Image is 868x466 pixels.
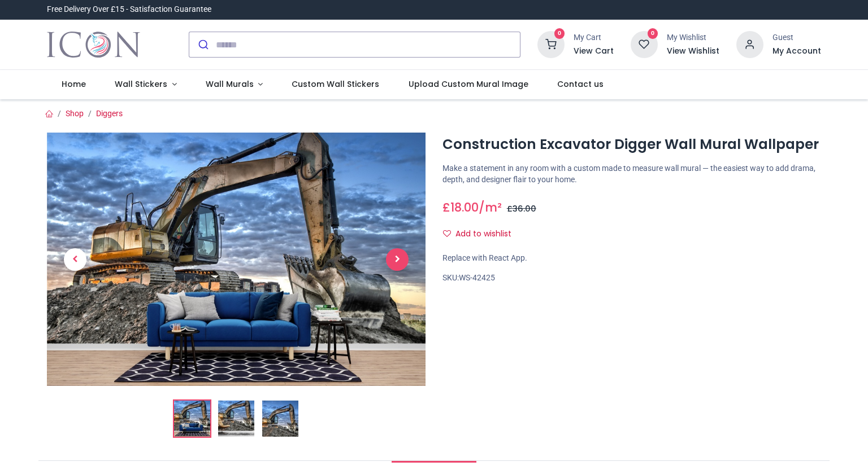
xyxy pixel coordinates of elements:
[442,253,821,264] div: Replace with React App.
[537,39,565,49] a: 0
[772,46,821,57] a: My Account
[574,46,614,57] a: View Cart
[96,109,123,118] a: Diggers
[450,199,479,216] span: 18.00
[100,70,191,99] a: Wall Stickers
[292,78,379,90] span: Custom Wall Stickers
[574,32,614,43] div: My Cart
[191,70,277,99] a: Wall Murals
[442,199,479,216] span: £
[442,272,821,284] div: SKU:
[47,29,140,60] a: Logo of Icon Wall Stickers
[631,39,658,49] a: 0
[218,401,254,437] img: WS-42425-02
[772,32,821,43] div: Guest
[554,28,565,39] sup: 0
[386,248,409,271] span: Next
[262,401,298,437] img: WS-42425-03
[459,273,495,282] span: WS-42425
[174,401,210,437] img: Construction Excavator Digger Wall Mural Wallpaper
[507,203,536,214] span: £
[442,135,821,154] h1: Construction Excavator Digger Wall Mural Wallpaper
[442,163,821,185] p: Make a statement in any room with a custom made to measure wall mural — the easiest way to add dr...
[47,170,103,348] a: Previous
[369,170,426,348] a: Next
[513,203,536,214] span: 36.00
[115,78,167,90] span: Wall Stickers
[479,199,502,216] span: /m²
[66,109,84,118] a: Shop
[62,78,86,90] span: Home
[648,28,658,39] sup: 0
[64,248,86,271] span: Previous
[584,4,821,15] iframe: Customer reviews powered by Trustpilot
[189,32,216,57] button: Submit
[557,78,604,90] span: Contact us
[409,78,528,90] span: Upload Custom Mural Image
[47,133,426,386] img: Construction Excavator Digger Wall Mural Wallpaper
[47,4,211,15] div: Free Delivery Over £15 - Satisfaction Guarantee
[206,78,254,90] span: Wall Murals
[47,29,140,60] img: Icon Wall Stickers
[442,225,521,244] button: Add to wishlistAdd to wishlist
[667,32,719,43] div: My Wishlist
[667,46,719,57] a: View Wishlist
[443,230,451,238] i: Add to wishlist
